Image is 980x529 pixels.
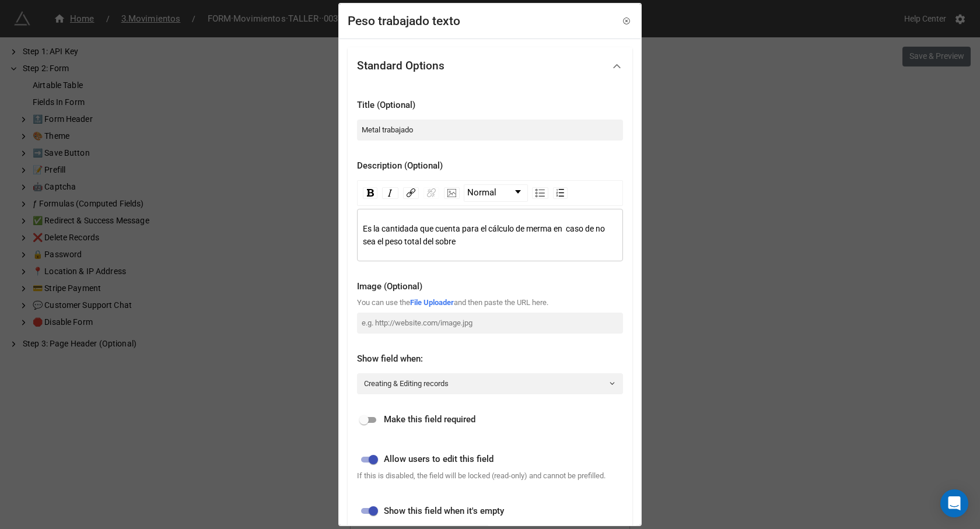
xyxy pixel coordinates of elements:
div: rdw-dropdown [464,184,528,202]
span: Make this field required [384,413,475,427]
span: Show this field when it's empty [384,505,504,519]
div: Ordered [553,187,568,199]
div: rdw-wrapper [357,180,623,261]
a: Creating & Editing records [357,373,623,394]
span: Allow users to edit this field [384,453,494,467]
div: Italic [382,187,398,199]
div: rdw-image-control [442,184,462,202]
div: rdw-list-control [530,184,570,202]
div: Bold [363,187,377,199]
input: e.g. http://website.com/image.jpg [357,313,623,334]
div: Unordered [532,187,548,199]
div: Standard Options [348,47,632,85]
a: File Uploader [410,298,454,307]
div: Show field when: [357,352,623,366]
div: rdw-block-control [462,184,530,202]
div: rdw-inline-control [360,184,401,202]
div: Description (Optional) [357,159,623,173]
div: Peso trabajado texto [348,12,460,31]
div: rdw-link-control [401,184,442,202]
div: Link [403,187,419,199]
span: Es la cantidada que cuenta para el cálculo de merma en caso de no sea el peso total del sobre [363,224,607,246]
span: Normal [467,186,496,200]
span: You can use the [357,298,410,307]
div: rdw-toolbar [357,180,623,206]
div: Title (Optional) [357,99,623,113]
div: rdw-editor [363,222,618,248]
span: and then paste the URL here. [454,298,548,307]
div: Open Intercom Messenger [940,489,968,517]
div: Standard Options [357,60,444,72]
a: Block Type [464,185,527,201]
div: If this is disabled, the field will be locked (read-only) and cannot be prefilled. [357,470,623,482]
div: Unlink [423,187,439,199]
div: Image [444,187,460,199]
input: Enter Title (Optional) [357,120,623,141]
div: Image (Optional) [357,280,623,294]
